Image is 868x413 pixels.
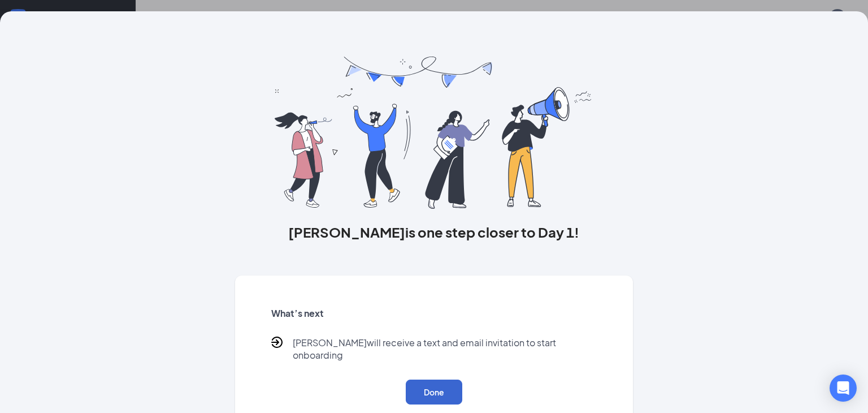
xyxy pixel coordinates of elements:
[271,307,597,320] h5: What’s next
[406,380,462,405] button: Done
[235,222,633,242] h3: [PERSON_NAME] is one step closer to Day 1!
[293,337,597,362] p: [PERSON_NAME] will receive a text and email invitation to start onboarding
[830,375,857,402] div: Open Intercom Messenger
[275,57,593,209] img: you are all set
